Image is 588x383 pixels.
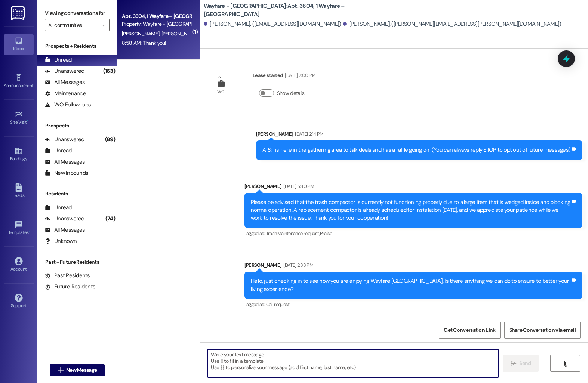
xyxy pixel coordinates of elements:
[4,218,34,238] a: Templates •
[283,71,315,79] div: [DATE] 7:00 PM
[511,361,516,367] i: 
[45,90,86,98] div: Maintenance
[439,322,500,339] button: Get Conversation Link
[281,261,313,269] div: [DATE] 2:33 PM
[122,20,191,28] div: Property: Wayfare - [GEOGRAPHIC_DATA]
[519,359,531,367] span: Send
[101,65,117,77] div: (163)
[204,20,341,28] div: [PERSON_NAME]. ([EMAIL_ADDRESS][DOMAIN_NAME])
[122,12,191,20] div: Apt. 3604, 1 Wayfare – [GEOGRAPHIC_DATA]
[45,78,85,86] div: All Messages
[45,215,84,223] div: Unanswered
[45,7,110,19] label: Viewing conversations for
[45,101,91,109] div: WO Follow-ups
[4,108,34,128] a: Site Visit •
[58,367,63,373] i: 
[509,326,576,334] span: Share Conversation via email
[101,22,105,28] i: 
[244,261,582,272] div: [PERSON_NAME]
[104,213,117,225] div: (74)
[253,71,315,82] div: Lease started
[266,301,290,308] span: Call request
[45,136,84,143] div: Unanswered
[266,230,277,237] span: Trash ,
[11,6,26,20] img: ResiDesk Logo
[503,355,539,372] button: Send
[45,169,88,177] div: New Inbounds
[45,226,85,234] div: All Messages
[256,130,582,140] div: [PERSON_NAME]
[217,88,224,96] div: WO
[251,198,570,222] div: Please be advised that the trash compactor is currently not functioning properly due to a large i...
[45,158,85,166] div: All Messages
[244,299,582,310] div: Tagged as:
[444,326,495,334] span: Get Conversation Link
[320,230,332,237] span: Praise
[277,89,305,97] label: Show details
[277,230,320,237] span: Maintenance request ,
[244,182,582,193] div: [PERSON_NAME]
[4,34,34,55] a: Inbox
[161,30,198,37] span: [PERSON_NAME]
[45,204,72,211] div: Unread
[103,134,117,145] div: (89)
[66,366,97,374] span: New Message
[504,322,581,339] button: Share Conversation via email
[262,146,570,154] div: AT&T is here in the gathering area to talk deals and has a raffle going on! (You can always reply...
[4,181,34,201] a: Leads
[48,19,98,31] input: All communities
[45,237,77,245] div: Unknown
[281,182,314,190] div: [DATE] 5:40 PM
[33,82,34,87] span: •
[37,258,117,266] div: Past + Future Residents
[27,118,28,124] span: •
[244,228,582,239] div: Tagged as:
[45,283,95,291] div: Future Residents
[122,40,166,46] div: 8:58 AM: Thank you!
[122,30,161,37] span: [PERSON_NAME]
[45,67,84,75] div: Unanswered
[343,20,561,28] div: [PERSON_NAME]. ([PERSON_NAME][EMAIL_ADDRESS][PERSON_NAME][DOMAIN_NAME])
[251,277,570,293] div: Hello, just checking in to see how you are enjoying Wayfare [GEOGRAPHIC_DATA]. Is there anything ...
[204,2,353,18] b: Wayfare - [GEOGRAPHIC_DATA]: Apt. 3604, 1 Wayfare – [GEOGRAPHIC_DATA]
[293,130,323,138] div: [DATE] 2:14 PM
[50,364,105,376] button: New Message
[4,145,34,165] a: Buildings
[37,42,117,50] div: Prospects + Residents
[37,190,117,198] div: Residents
[45,147,72,155] div: Unread
[45,56,72,64] div: Unread
[45,272,90,279] div: Past Residents
[4,291,34,312] a: Support
[37,122,117,130] div: Prospects
[4,255,34,275] a: Account
[29,229,30,234] span: •
[563,361,568,367] i: 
